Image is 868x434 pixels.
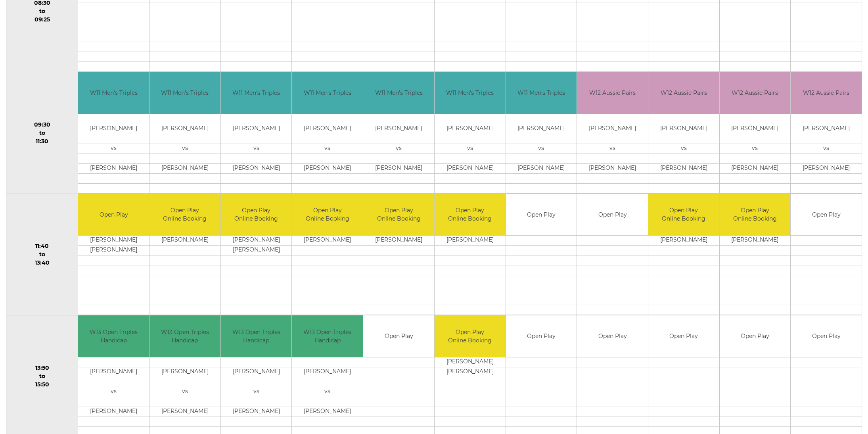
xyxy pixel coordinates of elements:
[221,72,292,114] td: W11 Men's Triples
[149,72,220,114] td: W11 Men's Triples
[221,315,292,357] td: W13 Open Triples Handicap
[292,72,363,114] td: W11 Men's Triples
[577,72,648,114] td: W12 Aussie Pairs
[648,124,719,134] td: [PERSON_NAME]
[221,163,292,173] td: [PERSON_NAME]
[720,194,791,236] td: Open Play Online Booking
[435,357,506,367] td: [PERSON_NAME]
[78,246,149,255] td: [PERSON_NAME]
[648,236,719,246] td: [PERSON_NAME]
[648,72,719,114] td: W12 Aussie Pairs
[149,144,220,154] td: vs
[435,194,506,236] td: Open Play Online Booking
[363,124,434,134] td: [PERSON_NAME]
[149,407,220,417] td: [PERSON_NAME]
[292,407,363,417] td: [PERSON_NAME]
[78,407,149,417] td: [PERSON_NAME]
[506,163,577,173] td: [PERSON_NAME]
[791,72,862,114] td: W12 Aussie Pairs
[149,315,220,357] td: W13 Open Triples Handicap
[292,315,363,357] td: W13 Open Triples Handicap
[791,163,862,173] td: [PERSON_NAME]
[435,163,506,173] td: [PERSON_NAME]
[78,124,149,134] td: [PERSON_NAME]
[720,124,791,134] td: [PERSON_NAME]
[78,72,149,114] td: W11 Men's Triples
[506,144,577,154] td: vs
[577,194,648,236] td: Open Play
[292,367,363,377] td: [PERSON_NAME]
[720,144,791,154] td: vs
[577,124,648,134] td: [PERSON_NAME]
[577,163,648,173] td: [PERSON_NAME]
[791,194,862,236] td: Open Play
[149,367,220,377] td: [PERSON_NAME]
[648,163,719,173] td: [PERSON_NAME]
[720,163,791,173] td: [PERSON_NAME]
[292,387,363,397] td: vs
[363,163,434,173] td: [PERSON_NAME]
[577,315,648,357] td: Open Play
[506,124,577,134] td: [PERSON_NAME]
[648,194,719,236] td: Open Play Online Booking
[435,124,506,134] td: [PERSON_NAME]
[149,194,220,236] td: Open Play Online Booking
[506,315,577,357] td: Open Play
[78,163,149,173] td: [PERSON_NAME]
[363,144,434,154] td: vs
[149,124,220,134] td: [PERSON_NAME]
[221,194,292,236] td: Open Play Online Booking
[435,236,506,246] td: [PERSON_NAME]
[292,144,363,154] td: vs
[363,236,434,246] td: [PERSON_NAME]
[78,236,149,246] td: [PERSON_NAME]
[363,315,434,357] td: Open Play
[577,144,648,154] td: vs
[149,387,220,397] td: vs
[791,144,862,154] td: vs
[363,72,434,114] td: W11 Men's Triples
[648,144,719,154] td: vs
[221,367,292,377] td: [PERSON_NAME]
[78,144,149,154] td: vs
[78,315,149,357] td: W13 Open Triples Handicap
[720,72,791,114] td: W12 Aussie Pairs
[648,315,719,357] td: Open Play
[292,163,363,173] td: [PERSON_NAME]
[292,236,363,246] td: [PERSON_NAME]
[149,236,220,246] td: [PERSON_NAME]
[791,124,862,134] td: [PERSON_NAME]
[506,72,577,114] td: W11 Men's Triples
[435,72,506,114] td: W11 Men's Triples
[6,194,78,315] td: 11:40 to 13:40
[720,315,791,357] td: Open Play
[292,124,363,134] td: [PERSON_NAME]
[435,367,506,377] td: [PERSON_NAME]
[221,246,292,255] td: [PERSON_NAME]
[720,236,791,246] td: [PERSON_NAME]
[435,144,506,154] td: vs
[363,194,434,236] td: Open Play Online Booking
[78,387,149,397] td: vs
[791,315,862,357] td: Open Play
[221,407,292,417] td: [PERSON_NAME]
[221,387,292,397] td: vs
[221,236,292,246] td: [PERSON_NAME]
[6,72,78,194] td: 09:30 to 11:30
[435,315,506,357] td: Open Play Online Booking
[78,367,149,377] td: [PERSON_NAME]
[506,194,577,236] td: Open Play
[221,124,292,134] td: [PERSON_NAME]
[149,163,220,173] td: [PERSON_NAME]
[292,194,363,236] td: Open Play Online Booking
[78,194,149,236] td: Open Play
[221,144,292,154] td: vs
